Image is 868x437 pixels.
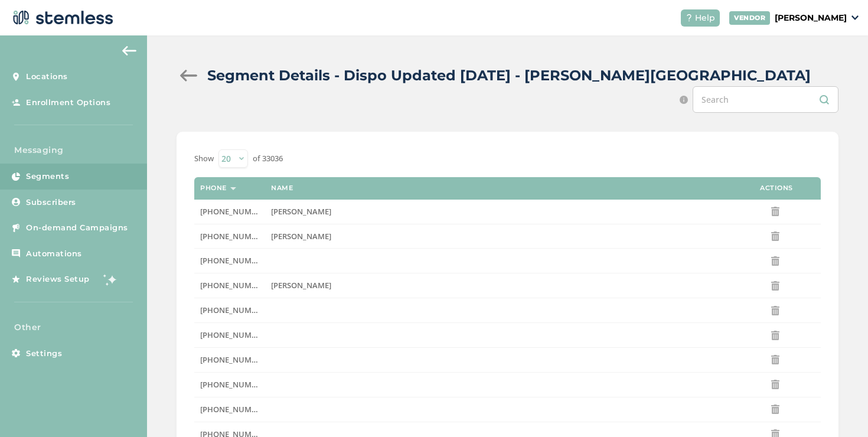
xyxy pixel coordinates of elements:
[26,171,69,182] span: Segments
[207,65,811,86] h2: Segment Details - Dispo Updated [DATE] - [PERSON_NAME][GEOGRAPHIC_DATA]
[851,15,859,20] img: icon_down-arrow-small-66adaf34.svg
[26,273,90,285] span: Reviews Setup
[271,207,726,217] label: Lindsey Ranella
[809,380,868,437] iframe: Chat Widget
[200,355,259,365] label: (586) 933-6839
[200,206,268,217] span: [PHONE_NUMBER]
[200,330,259,340] label: (734) 645-9729
[122,46,136,56] img: icon-arrow-back-accent-c549486e.svg
[271,206,331,217] span: [PERSON_NAME]
[695,12,715,24] span: Help
[200,380,259,390] label: (724) 797-5619
[693,86,838,113] input: Search
[271,231,331,242] span: [PERSON_NAME]
[253,153,283,165] label: of 33036
[200,280,268,291] span: [PHONE_NUMBER]
[194,153,214,165] label: Show
[271,184,293,192] label: Name
[271,231,726,242] label: ROLAND NEWCOM
[271,280,331,291] span: [PERSON_NAME]
[775,12,847,24] p: [PERSON_NAME]
[732,177,821,200] th: Actions
[686,14,693,21] img: icon-help-white-03924b79.svg
[26,71,68,83] span: Locations
[9,6,113,30] img: logo-dark-0685b13c.svg
[230,187,236,190] img: icon-sort-1e1d7615.svg
[680,96,688,104] img: icon-info-236977d2.svg
[26,248,82,260] span: Automations
[200,305,268,315] span: [PHONE_NUMBER]
[99,268,122,291] img: glitter-stars-b7820f95.gif
[26,222,128,234] span: On-demand Campaigns
[200,305,259,315] label: (909) 251-9074
[26,97,110,109] span: Enrollment Options
[200,231,268,242] span: [PHONE_NUMBER]
[729,11,770,25] div: VENDOR
[26,197,76,208] span: Subscribers
[200,207,259,217] label: (313) 978-3728
[200,256,259,266] label: (248) 212-9001
[200,231,259,242] label: (586) 339-7923
[200,330,268,340] span: [PHONE_NUMBER]
[200,404,268,415] span: [PHONE_NUMBER]
[271,281,726,291] label: Luis Vazquez
[200,354,268,365] span: [PHONE_NUMBER]
[26,348,62,360] span: Settings
[200,379,268,390] span: [PHONE_NUMBER]
[200,405,259,415] label: (248) 688-2310
[200,184,227,192] label: Phone
[200,255,268,266] span: [PHONE_NUMBER]
[200,281,259,291] label: (313) 603-8861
